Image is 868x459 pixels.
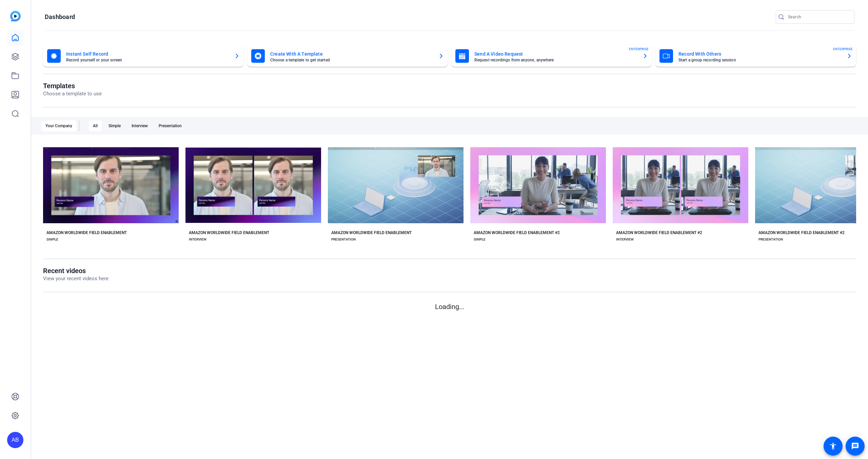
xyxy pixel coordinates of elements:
p: View your recent videos here [43,275,108,283]
img: blue-gradient.svg [10,11,21,21]
div: Interview [127,120,152,131]
mat-card-title: Send A Video Request [474,50,637,58]
div: All [89,120,102,131]
div: Presentation [155,120,186,131]
div: SIMPLE [46,237,58,242]
div: AB [7,432,23,448]
div: AMAZON WORLDWIDE FIELD ENABLEMENT [189,230,269,235]
button: Send A Video RequestRequest recordings from anyone, anywhereENTERPRISE [451,45,652,67]
mat-card-subtitle: Start a group recording session [678,58,841,62]
span: ENTERPRISE [629,46,649,52]
p: Choose a template to use [43,90,102,98]
div: Your Company [41,120,76,131]
div: AMAZON WORLDWIDE FIELD ENABLEMENT #2 [474,230,560,235]
mat-icon: message [851,442,859,450]
h1: Templates [43,82,102,90]
mat-card-title: Record With Others [678,50,841,58]
button: Record With OthersStart a group recording sessionENTERPRISE [655,45,856,67]
mat-icon: accessibility [829,442,837,450]
div: AMAZON WORLDWIDE FIELD ENABLEMENT [331,230,412,235]
div: SIMPLE [474,237,486,242]
div: PRESENTATION [758,237,783,242]
div: INTERVIEW [189,237,206,242]
mat-card-title: Instant Self Record [66,50,229,58]
div: Simple [104,120,125,131]
h1: Dashboard [45,13,75,21]
mat-card-subtitle: Request recordings from anyone, anywhere [474,58,637,62]
mat-card-subtitle: Record yourself or your screen [66,58,229,62]
div: PRESENTATION [331,237,356,242]
span: ENTERPRISE [833,46,853,52]
mat-card-title: Create With A Template [270,50,433,58]
mat-card-subtitle: Choose a template to get started [270,58,433,62]
div: AMAZON WORLDWIDE FIELD ENABLEMENT #2 [616,230,702,235]
p: Loading... [43,302,856,312]
div: AMAZON WORLDWIDE FIELD ENABLEMENT [46,230,127,235]
h1: Recent videos [43,267,108,275]
input: Search [788,13,849,21]
div: AMAZON WORLDWIDE FIELD ENABLEMENT #2 [758,230,845,235]
button: Instant Self RecordRecord yourself or your screen [43,45,244,67]
div: INTERVIEW [616,237,634,242]
button: Create With A TemplateChoose a template to get started [247,45,448,67]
